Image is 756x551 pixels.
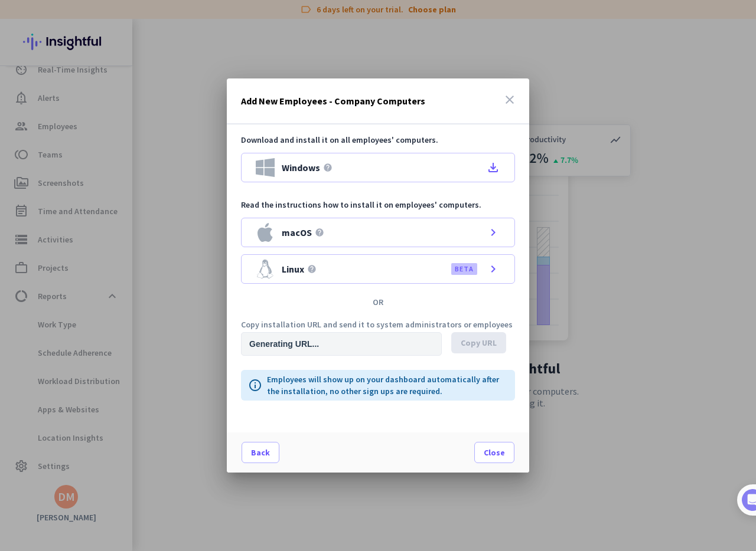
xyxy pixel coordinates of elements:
img: Windows [256,158,275,177]
button: Back [242,442,279,463]
p: Employees will show up on your dashboard automatically after the installation, no other sign ups ... [267,373,508,397]
span: Back [251,447,270,458]
i: help [315,228,324,237]
i: help [323,163,333,172]
span: Windows [282,163,320,172]
span: Linux [282,264,304,274]
img: Linux [256,260,275,278]
label: BETA [455,264,474,274]
i: chevron_right [486,262,500,276]
span: macOS [282,228,312,237]
input: Public download URL [241,332,442,356]
i: help [307,264,317,274]
button: Close [474,442,514,463]
i: chevron_right [486,225,500,240]
p: Download and install it on all employees' computers. [241,134,515,146]
h3: Add New Employees - Company Computers [241,96,425,106]
span: Close [484,447,505,458]
img: macOS [256,223,275,242]
i: close [503,93,517,107]
i: file_download [486,160,500,175]
p: Read the instructions how to install it on employees' computers. [241,199,515,211]
div: OR [227,298,529,306]
i: info [248,378,262,392]
p: Copy installation URL and send it to system administrators or employees [241,320,515,329]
